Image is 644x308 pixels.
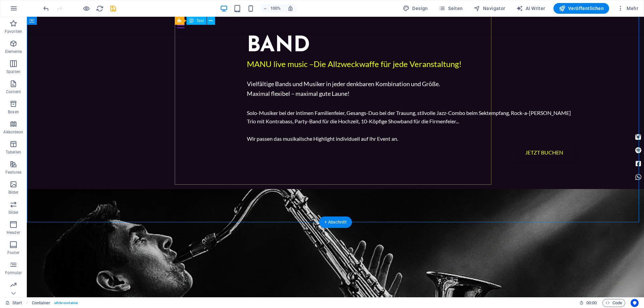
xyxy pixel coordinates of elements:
span: Klick zum Auswählen. Doppelklick zum Bearbeiten [32,299,51,307]
a: Klick, um Auswahl aufzuheben. Doppelklick öffnet Seitenverwaltung [5,299,22,307]
p: Features [5,170,21,175]
p: Elemente [5,49,22,54]
i: Seite neu laden [96,5,104,12]
p: Content [6,89,21,95]
p: Formular [5,270,22,275]
span: : [591,300,592,305]
div: + Abschnitt [319,217,352,228]
p: Slider [8,210,19,215]
span: Veröffentlichen [559,5,604,12]
div: Design (Strg+Alt+Y) [400,3,431,14]
nav: breadcrumb [32,299,78,307]
p: Boxen [8,109,19,115]
p: Spalten [6,69,20,74]
span: Navigator [474,5,505,12]
button: Seiten [436,3,466,14]
span: Design [403,5,428,12]
button: reload [96,4,104,12]
button: Navigator [471,3,508,14]
button: Veröffentlichen [553,3,609,14]
span: AI Writer [516,5,545,12]
button: Mehr [614,3,641,14]
h6: Session-Zeit [579,299,597,307]
button: AI Writer [514,3,548,14]
span: . white-container [53,299,78,307]
p: Header [7,230,20,235]
span: Seiten [439,5,463,12]
p: Akkordeon [3,129,23,135]
button: Klicke hier, um den Vorschau-Modus zu verlassen [82,4,90,12]
button: save [109,4,117,12]
p: Favoriten [5,29,22,34]
span: Code [605,299,622,307]
button: Design [400,3,431,14]
span: Text [197,19,204,23]
span: Mehr [617,5,638,12]
p: Footer [7,250,19,255]
p: Tabellen [6,149,21,155]
i: Save (Ctrl+S) [109,5,117,12]
i: Rückgängig: Text ändern (Strg+Z) [42,5,50,12]
button: Code [602,299,625,307]
button: Usercentrics [631,299,639,307]
p: Bilder [8,190,19,195]
h6: 100% [270,4,281,12]
button: undo [42,4,50,12]
i: Bei Größenänderung Zoomstufe automatisch an das gewählte Gerät anpassen. [287,5,293,11]
button: 100% [260,4,284,12]
span: 00 00 [586,299,597,307]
